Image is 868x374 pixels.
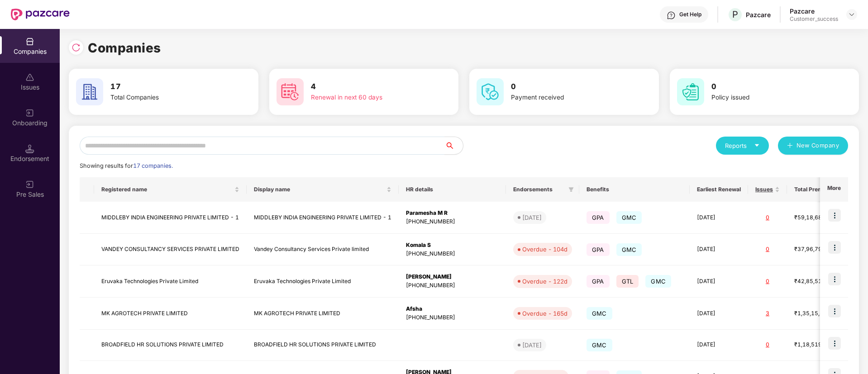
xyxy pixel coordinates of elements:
th: Issues [748,177,787,202]
img: svg+xml;base64,PHN2ZyBpZD0iSXNzdWVzX2Rpc2FibGVkIiB4bWxucz0iaHR0cDovL3d3dy53My5vcmcvMjAwMC9zdmciIH... [25,73,34,82]
div: [DATE] [522,341,542,350]
td: [DATE] [690,298,748,330]
img: icon [828,305,841,317]
div: [PHONE_NUMBER] [406,281,499,290]
td: VANDEY CONSULTANCY SERVICES PRIVATE LIMITED [94,234,247,266]
h3: 0 [511,81,625,93]
h3: 0 [711,81,825,93]
span: filter [568,187,574,192]
td: Eruvaka Technologies Private Limited [94,265,247,298]
div: [PHONE_NUMBER] [406,218,499,226]
span: GMC [587,339,612,351]
span: GPA [587,243,610,256]
span: GMC [616,211,642,224]
img: icon [828,241,841,254]
span: filter [567,184,576,195]
td: MK AGROTECH PRIVATE LIMITED [94,298,247,330]
span: 17 companies. [133,162,173,169]
div: ₹42,85,519.76 [794,277,839,286]
th: Earliest Renewal [690,177,748,202]
img: svg+xml;base64,PHN2ZyBpZD0iUmVsb2FkLTMyeDMyIiB4bWxucz0iaHR0cDovL3d3dy53My5vcmcvMjAwMC9zdmciIHdpZH... [72,43,81,52]
div: [PHONE_NUMBER] [406,250,499,258]
span: GPA [587,211,610,224]
th: Total Premium [787,177,847,202]
span: New Company [796,141,839,150]
img: svg+xml;base64,PHN2ZyBpZD0iSGVscC0zMngzMiIgeG1sbnM9Imh0dHA6Ly93d3cudzMub3JnLzIwMDAvc3ZnIiB3aWR0aD... [667,11,676,20]
div: [PHONE_NUMBER] [406,313,499,322]
div: Overdue - 104d [522,245,568,254]
div: 3 [755,309,780,318]
div: Total Companies [110,93,224,103]
div: [DATE] [522,213,542,222]
span: Issues [755,186,773,193]
span: GMC [616,243,642,256]
div: Policy issued [711,93,825,103]
div: Payment received [511,93,625,103]
span: caret-down [754,142,760,148]
td: MIDDLEBY INDIA ENGINEERING PRIVATE LIMITED - 1 [94,202,247,234]
div: ₹37,96,798.68 [794,245,839,254]
span: GPA [587,275,610,288]
h3: 4 [311,81,425,93]
div: Paramesha M R [406,209,499,218]
span: Endorsements [513,186,565,193]
img: svg+xml;base64,PHN2ZyB3aWR0aD0iMjAiIGhlaWdodD0iMjAiIHZpZXdCb3g9IjAgMCAyMCAyMCIgZmlsbD0ibm9uZSIgeG... [25,109,34,118]
img: svg+xml;base64,PHN2ZyBpZD0iRHJvcGRvd24tMzJ4MzIiIHhtbG5zPSJodHRwOi8vd3d3LnczLm9yZy8yMDAwL3N2ZyIgd2... [848,11,855,18]
img: icon [828,337,841,350]
div: 0 [755,213,780,222]
span: search [444,142,463,149]
td: Vandey Consultancy Services Private limited [247,234,399,266]
img: svg+xml;base64,PHN2ZyBpZD0iQ29tcGFuaWVzIiB4bWxucz0iaHR0cDovL3d3dy53My5vcmcvMjAwMC9zdmciIHdpZHRoPS... [25,37,34,46]
div: Reports [725,141,760,150]
span: GMC [645,275,671,288]
th: Display name [247,177,399,202]
div: Komala S [406,241,499,250]
span: Total Premium [794,186,833,193]
img: icon [828,273,841,285]
div: ₹1,18,519.2 [794,341,839,349]
div: ₹59,18,680.58 [794,213,839,222]
img: svg+xml;base64,PHN2ZyB4bWxucz0iaHR0cDovL3d3dy53My5vcmcvMjAwMC9zdmciIHdpZHRoPSI2MCIgaGVpZ2h0PSI2MC... [677,78,704,105]
button: search [444,137,463,155]
div: [PERSON_NAME] [406,273,499,281]
td: BROADFIELD HR SOLUTIONS PRIVATE LIMITED [94,330,247,361]
span: Registered name [101,186,233,193]
img: icon [828,209,841,222]
img: svg+xml;base64,PHN2ZyB3aWR0aD0iMTQuNSIgaGVpZ2h0PSIxNC41IiB2aWV3Qm94PSIwIDAgMTYgMTYiIGZpbGw9Im5vbm... [25,144,34,153]
img: svg+xml;base64,PHN2ZyB4bWxucz0iaHR0cDovL3d3dy53My5vcmcvMjAwMC9zdmciIHdpZHRoPSI2MCIgaGVpZ2h0PSI2MC... [277,78,304,105]
th: HR details [399,177,506,202]
td: MK AGROTECH PRIVATE LIMITED [247,298,399,330]
th: Registered name [94,177,247,202]
div: Customer_success [790,15,838,23]
td: [DATE] [690,330,748,361]
img: svg+xml;base64,PHN2ZyB3aWR0aD0iMjAiIGhlaWdodD0iMjAiIHZpZXdCb3g9IjAgMCAyMCAyMCIgZmlsbD0ibm9uZSIgeG... [25,180,34,189]
th: Benefits [579,177,690,202]
span: P [732,9,738,20]
span: Display name [254,186,385,193]
span: Showing results for [80,162,173,169]
span: plus [787,142,793,150]
h3: 17 [110,81,224,93]
td: [DATE] [690,202,748,234]
div: Overdue - 165d [522,309,568,318]
td: Eruvaka Technologies Private Limited [247,265,399,298]
h1: Companies [88,38,161,58]
span: GMC [587,307,612,320]
div: Renewal in next 60 days [311,93,425,103]
img: New Pazcare Logo [11,9,70,20]
th: More [820,177,848,202]
div: ₹1,35,15,875.76 [794,309,839,318]
img: svg+xml;base64,PHN2ZyB4bWxucz0iaHR0cDovL3d3dy53My5vcmcvMjAwMC9zdmciIHdpZHRoPSI2MCIgaGVpZ2h0PSI2MC... [76,78,103,105]
div: Pazcare [746,10,771,19]
div: Get Help [679,11,701,18]
div: Pazcare [790,7,838,15]
span: GTL [616,275,639,288]
div: 0 [755,277,780,286]
td: MIDDLEBY INDIA ENGINEERING PRIVATE LIMITED - 1 [247,202,399,234]
td: BROADFIELD HR SOLUTIONS PRIVATE LIMITED [247,330,399,361]
div: Overdue - 122d [522,277,568,286]
button: plusNew Company [778,137,848,155]
td: [DATE] [690,234,748,266]
div: 0 [755,341,780,349]
div: Afsha [406,305,499,313]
